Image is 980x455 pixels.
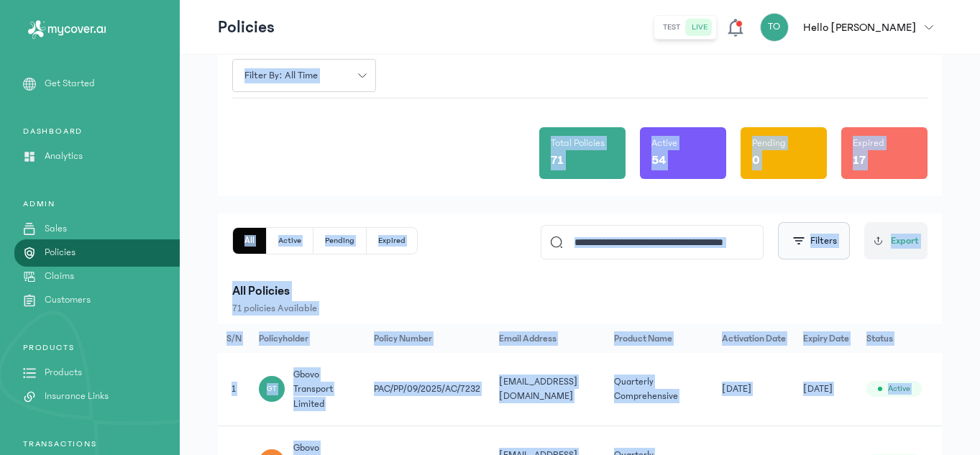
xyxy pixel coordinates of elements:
button: Export [864,222,928,259]
button: Expired [367,228,417,254]
span: Filter by: all time [236,68,326,83]
button: Active [267,228,313,254]
span: [DATE] [803,382,833,396]
button: TOHello [PERSON_NAME] [760,13,942,42]
span: [EMAIL_ADDRESS][DOMAIN_NAME] [499,377,577,401]
button: Pending [313,228,367,254]
p: Total Policies [551,136,605,150]
button: test [657,19,686,36]
th: Status [858,324,935,353]
th: Email Address [490,324,605,353]
p: Sales [45,221,67,236]
p: Active [651,136,677,150]
button: Filters [778,222,850,259]
th: Product Name [605,324,713,353]
p: 54 [651,150,666,170]
p: 17 [853,150,866,170]
button: Filter by: all time [232,59,376,92]
th: Expiry Date [794,324,858,353]
th: Policyholder [250,324,365,353]
span: gbovo transport limited [293,367,357,411]
p: 71 [551,150,564,170]
p: Hello [PERSON_NAME] [803,19,916,36]
div: TO [760,13,789,42]
p: Customers [45,293,91,308]
div: GT [259,376,285,402]
th: S/N [218,324,250,353]
td: PAC/PP/09/2025/AC/7232 [365,353,491,426]
button: All [233,228,267,254]
p: Policies [218,16,275,39]
p: Insurance Links [45,389,109,404]
p: Products [45,365,82,380]
p: All Policies [232,281,928,301]
span: Export [891,234,919,249]
p: Get Started [45,76,95,91]
p: Claims [45,269,74,284]
th: Activation Date [713,324,794,353]
button: live [686,19,713,36]
p: 0 [752,150,760,170]
p: Pending [752,136,786,150]
td: Quarterly Comprehensive [605,353,713,426]
p: 71 policies Available [232,301,928,316]
p: Analytics [45,149,83,164]
th: Policy Number [365,324,491,353]
span: Active [888,383,910,395]
span: [DATE] [722,382,751,396]
p: Policies [45,245,75,260]
p: Expired [853,136,884,150]
span: 1 [232,384,236,394]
